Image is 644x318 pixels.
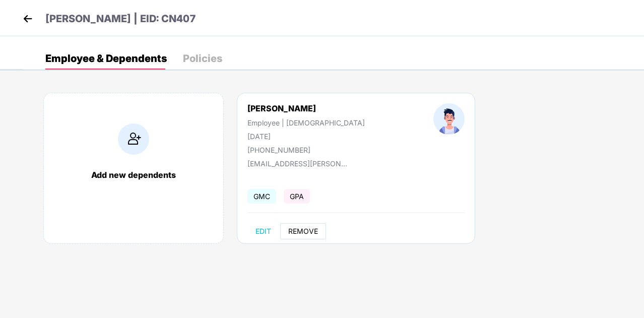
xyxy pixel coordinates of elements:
span: EDIT [255,227,271,235]
img: back [20,11,35,26]
div: Add new dependents [54,170,213,180]
div: [PERSON_NAME] [247,103,365,113]
img: profileImage [433,103,465,135]
div: Policies [183,53,222,63]
div: Employee | [DEMOGRAPHIC_DATA] [247,118,365,127]
span: GPA [284,189,310,204]
div: [PHONE_NUMBER] [247,146,365,154]
span: REMOVE [288,227,318,235]
button: EDIT [247,223,279,239]
img: addIcon [118,123,149,155]
div: Employee & Dependents [45,53,167,63]
div: [DATE] [247,132,365,141]
span: GMC [247,189,276,204]
button: REMOVE [280,223,326,239]
p: [PERSON_NAME] | EID: CN407 [45,11,196,27]
div: [EMAIL_ADDRESS][PERSON_NAME][DOMAIN_NAME] [247,159,348,168]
